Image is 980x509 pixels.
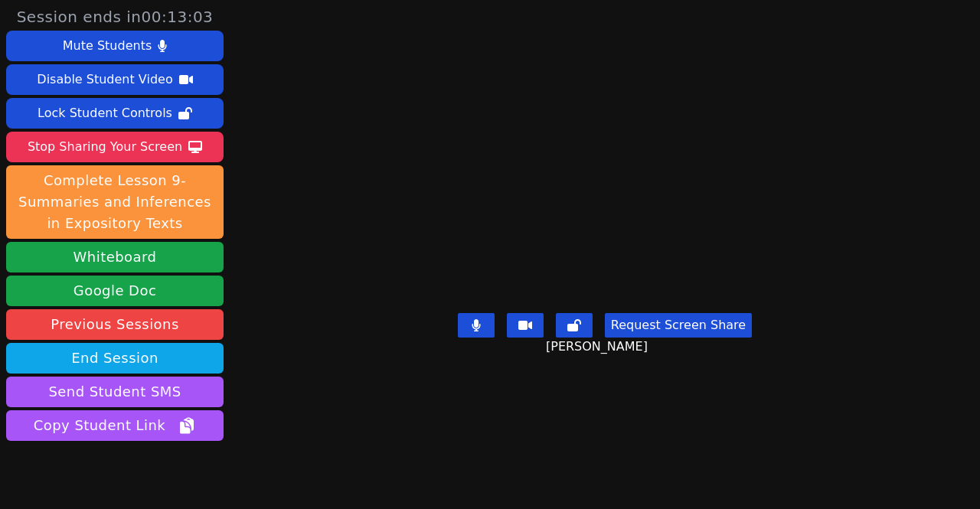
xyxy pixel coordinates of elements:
[142,8,214,26] time: 00:13:03
[6,343,224,374] button: End Session
[38,101,172,126] div: Lock Student Controls
[34,415,196,436] span: Copy Student Link
[37,67,172,92] div: Disable Student Video
[6,410,224,441] button: Copy Student Link
[546,338,652,356] span: [PERSON_NAME]
[6,242,224,272] button: Whiteboard
[6,377,224,407] button: Send Student SMS
[6,309,224,340] a: Previous Sessions
[6,276,224,306] a: Google Doc
[17,6,214,28] span: Session ends in
[6,132,224,162] button: Stop Sharing Your Screen
[6,165,224,239] button: Complete Lesson 9- Summaries and Inferences in Expository Texts
[63,34,152,58] div: Mute Students
[6,98,224,129] button: Lock Student Controls
[28,135,182,159] div: Stop Sharing Your Screen
[6,64,224,95] button: Disable Student Video
[6,31,224,61] button: Mute Students
[605,313,752,338] button: Request Screen Share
